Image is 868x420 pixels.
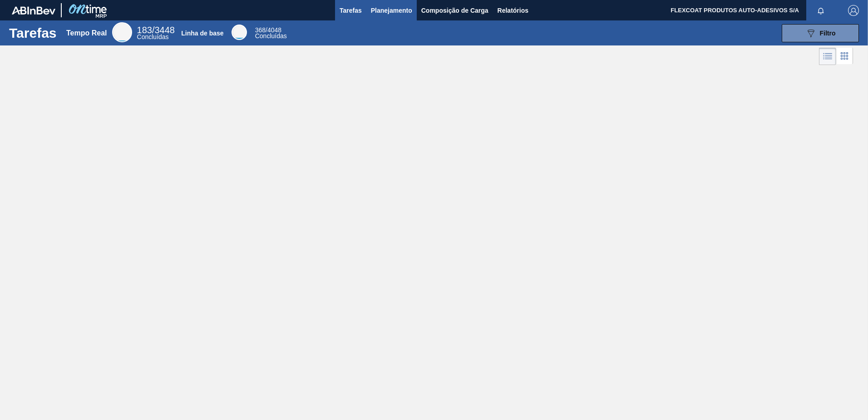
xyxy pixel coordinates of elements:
[848,5,859,16] img: Logout
[820,30,836,37] span: Filtro
[255,27,287,39] div: Base Line
[137,33,169,40] span: Concluídas
[340,5,362,16] span: Tarefas
[371,5,412,16] span: Planejamento
[12,6,55,15] img: TNhmsLtSVTkK8tSr43FrP2fwEKptu5GPRR3wAAAABJRU5ErkJggg==
[255,32,287,40] span: Concluídas
[255,26,281,34] span: /
[112,22,132,42] div: Real Time
[137,26,175,40] div: Real Time
[137,25,175,35] span: /
[836,48,853,65] div: Visão em Cards
[782,24,859,42] button: Filtro
[137,25,152,35] span: 183
[232,25,247,40] div: Base Line
[498,5,528,16] span: Relatórios
[181,30,223,37] div: Linha de base
[66,29,107,37] div: Tempo Real
[255,26,266,34] span: 368
[819,48,836,65] div: Visão em Lista
[421,5,488,16] span: Composição de Carga
[806,4,835,17] button: Notificações
[267,26,281,34] font: 4048
[154,25,175,35] font: 3448
[9,28,57,38] h1: Tarefas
